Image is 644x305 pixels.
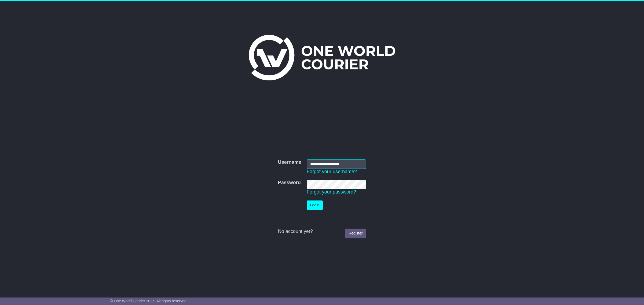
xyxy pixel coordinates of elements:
a: Forgot your username? [307,169,357,174]
div: No account yet? [278,229,366,235]
a: Register [345,229,366,238]
label: Username [278,159,301,165]
a: Forgot your password? [307,189,356,195]
img: One World [249,35,395,80]
label: Password [278,180,301,186]
button: Login [307,200,323,210]
span: © One World Courier 2025. All rights reserved. [110,299,188,303]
